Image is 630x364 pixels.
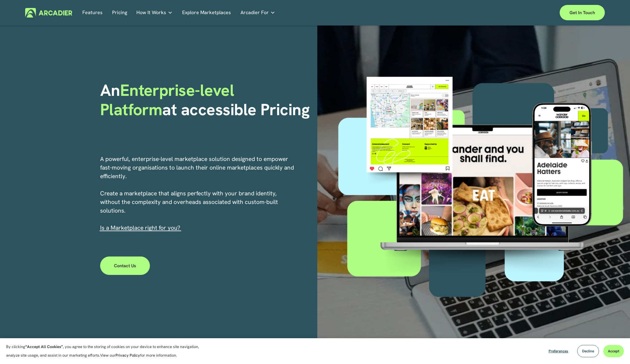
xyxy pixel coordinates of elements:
strong: “Accept All Cookies” [25,344,63,349]
span: Enterprise-level Platform [100,80,238,120]
button: Preferences [544,345,573,357]
span: I [100,224,180,232]
a: Pricing [112,8,127,18]
span: Preferences [549,349,568,354]
p: By clicking , you agree to the storing of cookies on your device to enhance site navigation, anal... [6,342,206,360]
p: A powerful, enterprise-level marketplace solution designed to empower fast-moving organisations t... [100,155,295,232]
a: folder dropdown [241,8,275,18]
a: folder dropdown [136,8,173,18]
span: Decline [582,349,594,354]
a: Features [82,8,103,18]
a: Privacy Policy [115,353,140,358]
button: Decline [577,345,599,357]
span: Arcadier For [241,8,269,17]
a: Get in touch [560,5,605,20]
h1: An at accessible Pricing [100,81,313,119]
a: Contact Us [100,256,150,275]
span: How It Works [136,8,166,17]
img: Arcadier [25,8,72,18]
a: Explore Marketplaces [182,8,231,18]
iframe: Chat Widget [599,335,630,364]
a: s a Marketplace right for you? [102,224,180,232]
